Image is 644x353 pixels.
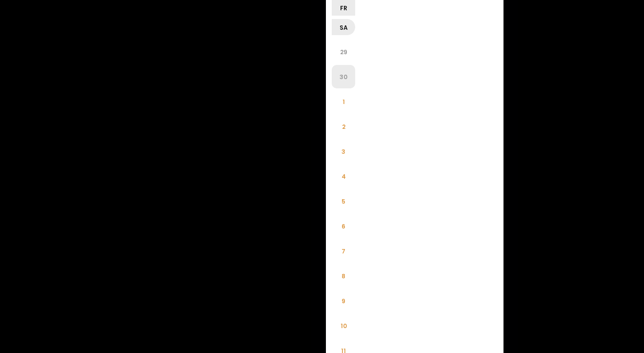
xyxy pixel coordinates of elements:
li: 2 [332,115,355,138]
li: 7 [332,239,355,263]
li: 6 [332,214,355,238]
li: 1 [332,90,355,113]
li: 10 [332,314,355,337]
li: 9 [332,289,355,312]
li: 4 [332,165,355,188]
li: Sa [332,19,355,35]
li: 8 [332,264,355,288]
li: 30 [332,65,355,88]
li: 29 [332,40,355,63]
li: 5 [332,189,355,213]
li: 3 [332,140,355,163]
